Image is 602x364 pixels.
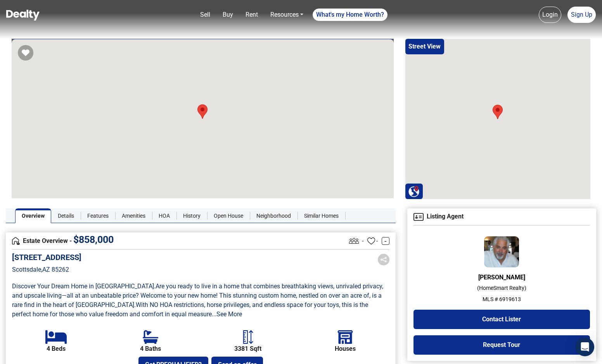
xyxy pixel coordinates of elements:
iframe: BigID CMP Widget [4,341,27,364]
a: Resources [267,7,306,23]
span: $ 858,000 [73,234,114,245]
a: What's my Home Worth? [313,9,387,21]
a: - [382,237,389,245]
a: Sign Up [567,7,596,23]
h4: Estate Overview - [12,237,347,245]
div: Open Intercom Messenger [576,338,594,356]
span: Are you ready to live in a home that combines breathtaking views, unrivaled privacy, and upscale ... [12,283,385,309]
img: Favourites [367,237,375,245]
a: Amenities [115,208,152,223]
img: Search Homes at Dealty [408,185,420,197]
a: Buy [220,7,236,23]
a: HOA [152,208,176,223]
span: - [362,236,363,246]
a: Neighborhood [250,208,298,223]
a: Features [81,208,115,223]
a: Rent [242,7,261,23]
a: Open House [207,208,250,223]
span: With NO HOA restrictions, horse privileges, and endless space for your toys, this is the perfect ... [12,301,370,318]
a: Details [51,208,81,223]
span: Discover Your Dream Home in [GEOGRAPHIC_DATA] . [12,283,156,290]
p: MLS # 6919613 [413,295,590,303]
button: Contact Lister [413,310,590,329]
img: Agent [413,213,424,221]
h6: [PERSON_NAME] [413,274,590,281]
button: Street View [405,39,444,54]
a: Overview [15,208,51,223]
button: Request Tour [413,335,590,355]
p: Scottsdale , AZ 85262 [12,265,81,274]
img: Agent [484,236,519,267]
a: Similar Homes [298,208,345,223]
b: 4 Beds [47,345,66,352]
span: - [376,236,378,246]
img: Dealty - Buy, Sell & Rent Homes [6,10,40,21]
b: 4 Baths [140,345,161,352]
img: Overview [12,237,20,245]
img: Listing View [347,234,361,248]
h5: [STREET_ADDRESS] [12,253,81,262]
a: Sell [197,7,213,23]
b: Houses [335,345,356,352]
a: History [176,208,207,223]
h4: Listing Agent [413,213,590,221]
b: 3381 Sqft [234,345,261,352]
p: ( HomeSmart Realty ) [413,284,590,292]
a: ...See More [212,310,242,318]
a: Login [539,7,561,23]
